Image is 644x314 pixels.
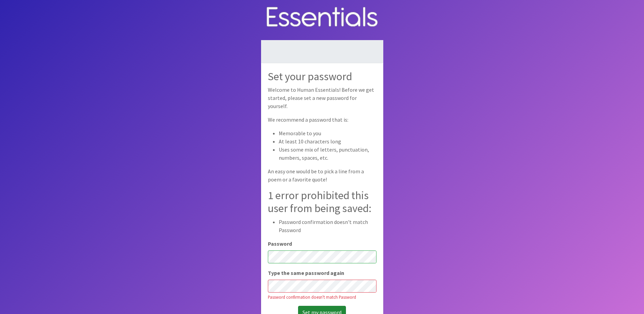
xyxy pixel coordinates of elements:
li: At least 10 characters long [279,137,376,145]
p: We recommend a password that is: [268,116,376,124]
p: Welcome to Human Essentials! Before we get started, please set a new password for yourself. [268,86,376,110]
h2: 1 error prohibited this user from being saved: [268,189,376,215]
p: An easy one would be to pick a line from a poem or a favorite quote! [268,167,376,184]
div: Password confirmation doesn't match Password [268,294,376,300]
li: Memorable to you [279,129,376,137]
li: Uses some mix of letters, punctuation, numbers, spaces, etc. [279,145,376,162]
label: Password [268,240,292,248]
label: Type the same password again [268,269,344,277]
li: Password confirmation doesn't match Password [279,218,376,234]
h2: Set your password [268,70,376,83]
